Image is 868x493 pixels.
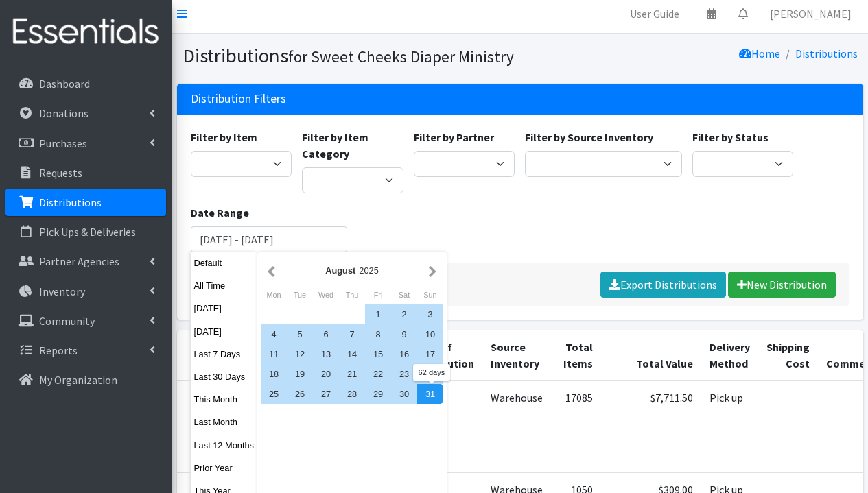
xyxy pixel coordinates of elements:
[39,285,85,298] p: Inventory
[177,330,232,381] th: ID
[183,44,515,68] h1: Distributions
[191,204,249,221] label: Date Range
[261,364,287,384] div: 18
[391,286,417,304] div: Saturday
[5,366,166,394] a: My Organization
[5,248,166,275] a: Partner Agencies
[39,254,119,268] p: Partner Agencies
[5,218,166,245] a: Pick Ups & Deliveries
[728,272,836,298] a: New Distribution
[525,129,653,145] label: Filter by Source Inventory
[287,286,313,304] div: Tuesday
[313,364,339,384] div: 20
[177,381,232,473] td: 97041
[482,330,551,381] th: Source Inventory
[313,324,339,344] div: 6
[600,272,726,298] a: Export Distributions
[287,324,313,344] div: 5
[191,389,258,409] button: This Month
[482,381,551,473] td: Warehouse
[365,286,391,304] div: Friday
[391,304,417,324] div: 2
[601,330,701,381] th: Total Value
[325,265,355,276] strong: August
[288,47,514,67] small: for Sweet Cheeks Diaper Ministry
[39,344,78,357] p: Reports
[339,344,365,364] div: 14
[5,159,166,187] a: Requests
[261,324,287,344] div: 4
[795,47,858,60] a: Distributions
[417,286,443,304] div: Sunday
[191,253,258,273] button: Default
[391,384,417,404] div: 30
[391,364,417,384] div: 23
[5,278,166,305] a: Inventory
[302,129,403,162] label: Filter by Item Category
[365,304,391,324] div: 1
[417,384,443,404] div: 31
[359,265,378,276] span: 2025
[39,195,102,209] p: Distributions
[191,92,286,106] h3: Distribution Filters
[261,286,287,304] div: Monday
[339,286,365,304] div: Thursday
[287,384,313,404] div: 26
[417,304,443,324] div: 3
[391,324,417,344] div: 9
[313,384,339,404] div: 27
[739,47,780,60] a: Home
[191,322,258,341] button: [DATE]
[417,324,443,344] div: 10
[365,384,391,404] div: 29
[39,373,117,387] p: My Organization
[191,344,258,364] button: Last 7 Days
[5,307,166,335] a: Community
[191,129,257,145] label: Filter by Item
[191,412,258,432] button: Last Month
[191,298,258,318] button: [DATE]
[601,381,701,473] td: $7,711.50
[287,364,313,384] div: 19
[191,367,258,387] button: Last 30 Days
[551,381,601,473] td: 17085
[261,344,287,364] div: 11
[313,344,339,364] div: 13
[5,189,166,216] a: Distributions
[391,344,417,364] div: 16
[191,226,348,252] input: January 1, 2011 - December 31, 2011
[414,129,494,145] label: Filter by Partner
[261,384,287,404] div: 25
[758,330,818,381] th: Shipping Cost
[39,136,87,150] p: Purchases
[339,384,365,404] div: 28
[39,166,82,180] p: Requests
[692,129,769,145] label: Filter by Status
[365,324,391,344] div: 8
[365,364,391,384] div: 22
[417,364,443,384] div: 24
[5,70,166,97] a: Dashboard
[191,435,258,455] button: Last 12 Months
[5,130,166,157] a: Purchases
[417,344,443,364] div: 17
[701,381,758,473] td: Pick up
[365,344,391,364] div: 15
[5,337,166,364] a: Reports
[39,314,95,328] p: Community
[191,276,258,296] button: All Time
[339,324,365,344] div: 7
[313,286,339,304] div: Wednesday
[287,344,313,364] div: 12
[551,330,601,381] th: Total Items
[39,225,136,239] p: Pick Ups & Deliveries
[701,330,758,381] th: Delivery Method
[5,9,166,55] img: HumanEssentials
[39,106,89,120] p: Donations
[191,458,258,478] button: Prior Year
[5,99,166,127] a: Donations
[339,364,365,384] div: 21
[39,77,90,91] p: Dashboard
